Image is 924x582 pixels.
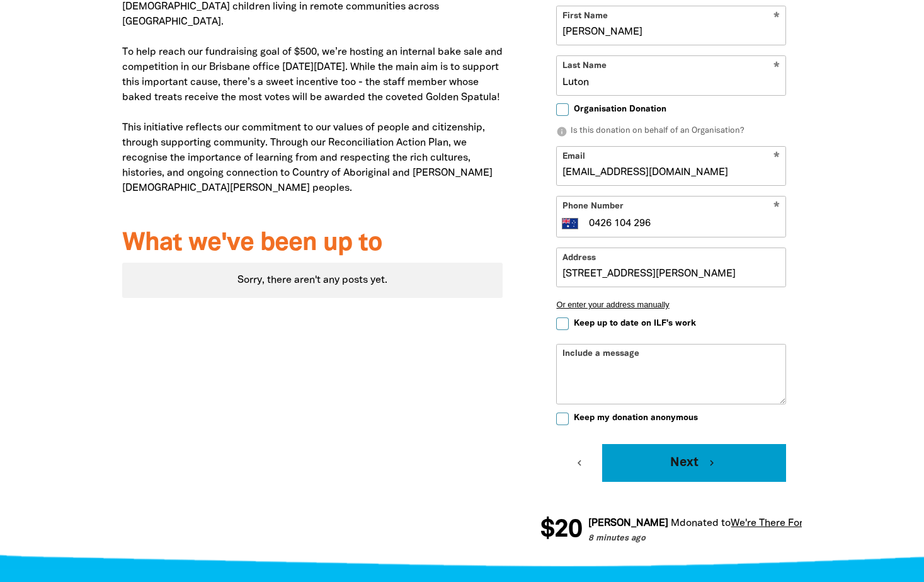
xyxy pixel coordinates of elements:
[556,103,569,116] input: Organisation Donation
[122,263,503,298] div: Paginated content
[556,125,786,138] p: Is this donation on behalf of an Organisation?
[602,444,786,482] button: Next chevron_right
[556,126,568,137] i: info
[587,533,911,545] p: 8 minutes ago
[574,457,585,469] i: chevron_left
[122,230,503,258] h3: What we've been up to
[574,103,666,115] span: Organisation Donation
[729,519,911,528] a: We're There For Supporting Community
[670,519,678,528] em: M
[678,519,729,528] span: donated to
[122,263,503,298] div: Sorry, there aren't any posts yet.
[556,413,569,425] input: Keep my donation anonymous
[539,518,581,543] span: $20
[574,412,698,424] span: Keep my donation anonymous
[587,519,667,528] em: [PERSON_NAME]
[706,457,717,469] i: chevron_right
[556,317,569,330] input: Keep up to date on ILF's work
[574,317,696,329] span: Keep up to date on ILF's work
[773,202,780,214] i: Required
[540,510,802,551] div: Donation stream
[556,444,602,482] button: chevron_left
[556,300,786,309] button: Or enter your address manually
